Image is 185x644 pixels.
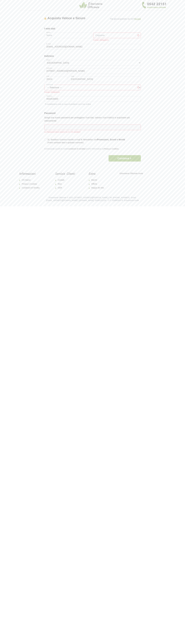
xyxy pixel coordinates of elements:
[79,2,103,9] img: Erboristeria Officinale
[68,148,85,150] a: condizioni di vendita
[47,141,125,144] small: (Potrai cambiare idea in qualsiasi momento)
[89,182,106,186] a: Offerte
[47,138,125,144] label: Sì, desidero ricevere tramite e-mail le Newsletter con
[44,102,141,106] small: Ti contatteremo solo in caso di problemi con il tuo ordine
[44,91,141,93] div: Campo obbligatorio
[44,16,105,21] div: Acquisto Veloce e Sicuro
[46,84,54,85] label: Provincia
[44,33,92,38] input: Nome
[70,76,75,77] label: Città
[55,182,75,186] a: Resi
[89,172,106,176] h5: Extra
[46,197,139,202] small: Erboristeria Officinale © 2025 | [STREET_ADDRESS][PERSON_NAME] | Tel: [PHONE_NUMBER] - Email: [EM...
[55,178,75,182] a: Contatti
[134,18,141,20] a: Accedi
[44,68,141,74] input: Indirizzo
[44,116,141,122] p: Scegli una nuova password per proteggere i tuoi dati, salvare i tuoi indirizzi e acquistare più v...
[19,186,42,190] a: Condizioni di Vendita
[44,96,141,102] input: Telefono
[44,44,141,50] input: E-mail
[97,138,125,141] strong: Promozioni, Sconti e Novità
[120,172,143,175] a: Erboristeria Officinale Imola
[19,172,42,176] h5: Informazioni
[89,186,106,190] a: Mappa del Sito
[44,76,67,82] input: CAP
[46,59,51,61] label: Stato
[104,148,119,150] a: Privacy e Cookies
[44,131,141,133] div: La Password deve essere tra 3 e 20 caratteri!
[46,67,53,69] label: Indirizzo
[19,182,42,186] a: Privacy e Cookies
[44,111,141,115] legend: Password
[46,43,52,45] label: E-mail
[93,39,141,41] div: Campo obbligatorio
[89,178,106,182] a: Marchi
[44,27,141,30] legend: I miei dati
[109,155,141,162] button: Continua
[19,178,42,182] a: Chi Siamo
[124,199,139,201] a: Erboristeria Imola
[69,76,141,82] input: Città
[46,32,51,33] label: Nome
[46,76,50,77] label: CAP
[55,172,75,176] h5: Servizio Clienti
[105,17,141,21] p: Hai già acquistato da noi?
[44,148,119,150] small: Continuando accetti le nostre nonchè l'informativa su .
[44,54,141,58] legend: Indirizzo
[46,95,53,97] label: Telefono
[55,186,75,190] a: ODR
[93,33,141,38] input: Cognome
